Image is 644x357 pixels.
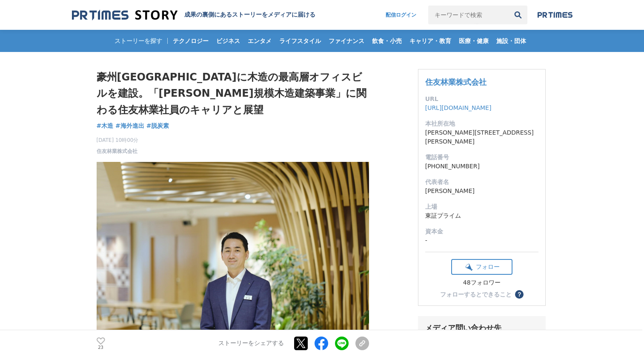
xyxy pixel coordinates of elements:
[425,187,538,196] dd: [PERSON_NAME]
[451,259,512,275] button: フォロー
[97,121,114,130] a: #木造
[425,153,538,162] dt: 電話番号
[425,95,538,104] dt: URL
[276,30,324,52] a: ライフスタイル
[425,227,538,236] dt: 資本金
[455,37,492,45] span: 医療・健康
[493,30,530,52] a: 施設・団体
[425,202,538,211] dt: 上場
[377,6,425,24] a: 配信ログイン
[169,37,212,45] span: テクノロジー
[213,30,243,52] a: ビジネス
[516,291,522,297] span: ？
[406,30,455,52] a: キャリア・教育
[97,136,139,144] span: [DATE] 10時00分
[425,162,538,171] dd: [PHONE_NUMBER]
[425,178,538,187] dt: 代表者名
[455,30,492,52] a: 医療・健康
[146,122,169,130] span: #脱炭素
[425,323,539,333] div: メディア問い合わせ先
[425,128,538,146] dd: [PERSON_NAME][STREET_ADDRESS][PERSON_NAME]
[440,291,512,297] div: フォローするとできること
[72,9,177,21] img: 成果の裏側にあるストーリーをメディアに届ける
[97,69,369,118] h1: 豪州[GEOGRAPHIC_DATA]に木造の最高層オフィスビルを建設。「[PERSON_NAME]規模木造建築事業」に関わる住友林業社員のキャリアと展望
[169,30,212,52] a: テクノロジー
[97,122,114,130] span: #木造
[213,37,243,45] span: ビジネス
[97,147,137,155] a: 住友林業株式会社
[325,30,368,52] a: ファイナンス
[115,122,144,130] span: #海外進出
[369,30,405,52] a: 飲食・小売
[406,37,455,45] span: キャリア・教育
[425,78,487,86] a: 住友林業株式会社
[515,290,524,299] button: ？
[325,37,368,45] span: ファイナンス
[184,11,315,19] h2: 成果の裏側にあるストーリーをメディアに届ける
[425,119,538,128] dt: 本社所在地
[369,37,405,45] span: 飲食・小売
[97,345,105,350] p: 23
[146,121,169,130] a: #脱炭素
[244,37,275,45] span: エンタメ
[428,6,509,24] input: キーワードで検索
[509,6,527,24] button: 検索
[218,340,284,348] p: ストーリーをシェアする
[72,9,315,21] a: 成果の裏側にあるストーリーをメディアに届ける 成果の裏側にあるストーリーをメディアに届ける
[425,236,538,245] dd: -
[425,104,492,111] a: [URL][DOMAIN_NAME]
[538,12,572,18] img: prtimes
[493,37,530,45] span: 施設・団体
[244,30,275,52] a: エンタメ
[451,279,512,287] div: 48フォロワー
[276,37,324,45] span: ライフスタイル
[425,211,538,220] dd: 東証プライム
[115,121,144,130] a: #海外進出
